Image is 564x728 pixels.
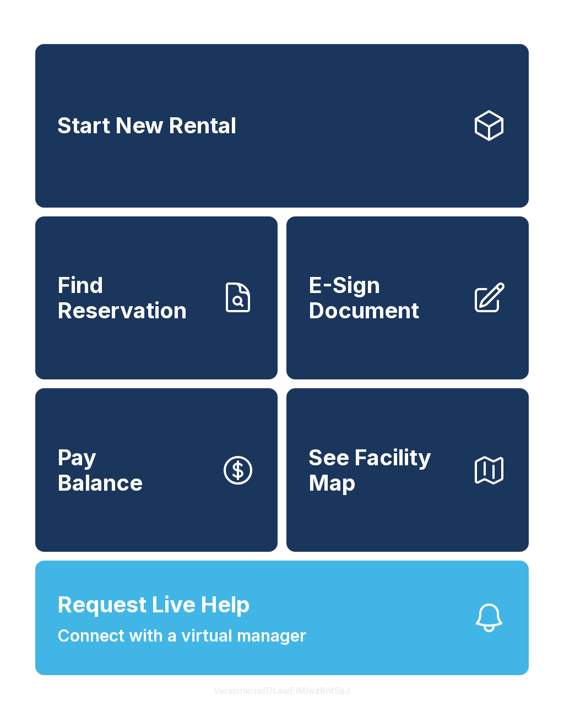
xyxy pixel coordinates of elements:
[286,216,529,380] a: E-Sign Document
[57,113,236,138] span: Start New Rental
[205,675,359,706] button: VersionkrrefDLawElMlwz8nfSsJ
[57,623,306,648] span: Connect with a virtual manager
[308,445,463,495] span: See Facility Map
[35,44,529,208] a: Start New Rental
[286,388,529,552] button: See Facility Map
[35,388,278,552] button: PayBalance
[35,561,529,675] button: Request Live HelpConnect with a virtual manager
[308,273,463,323] span: E-Sign Document
[57,588,250,621] span: Request Live Help
[57,273,211,323] span: Find Reservation
[57,445,143,495] span: Pay Balance
[35,216,278,380] a: Find Reservation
